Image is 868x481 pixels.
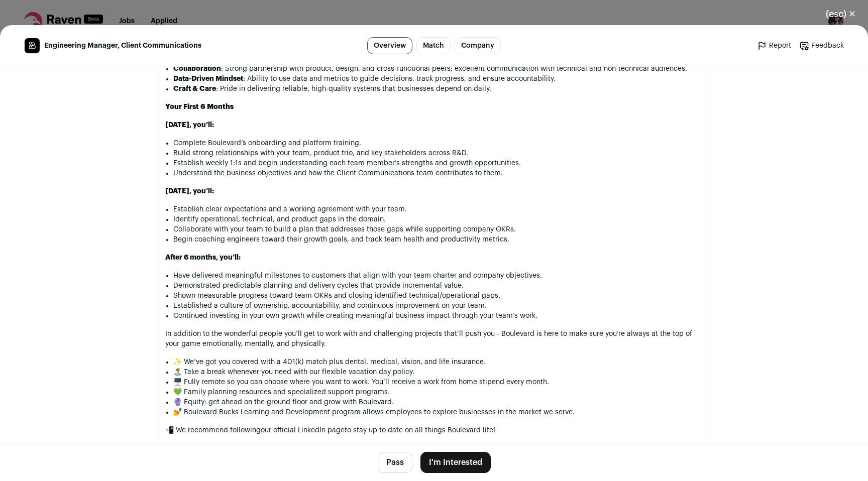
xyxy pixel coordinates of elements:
li: Understand the business objectives and how the Client Communications team contributes to them. [173,168,703,178]
p: 📲 We recommend following to stay up to date on all things Boulevard life! [165,425,703,435]
strong: Your First 6 Months [165,103,234,110]
strong: After 6 months, you’ll: [165,254,241,261]
li: 🏝 Take a break whenever you need with our flexible vacation day policy. [173,367,703,377]
li: Establish clear expectations and a working agreement with your team. [173,204,703,214]
a: Report [757,41,791,51]
li: Complete Boulevard’s onboarding and platform training. [173,138,703,148]
li: Build strong relationships with your team, product trio, and key stakeholders across R&D. [173,148,703,158]
img: f6212736f94d474d6b57d3888104cbc720eedca002415545c9783f33a40c45ea.png [25,38,40,53]
li: : Pride in delivering reliable, high-quality systems that businesses depend on daily. [173,84,703,94]
p: In addition to the wonderful people you’ll get to work with and challenging projects that’ll push... [165,329,703,349]
li: Demonstrated predictable planning and delivery cycles that provide incremental value. [173,281,703,291]
li: Collaborate with your team to build a plan that addresses those gaps while supporting company OKRs. [173,224,703,234]
strong: Data-Driven Mindset [173,75,243,82]
li: Identify operational, technical, and product gaps in the domain. [173,214,703,224]
a: Match [416,37,451,54]
li: Have delivered meaningful milestones to customers that align with your team charter and company o... [173,271,703,281]
a: Overview [367,37,412,54]
strong: Collaboration [173,65,221,72]
a: Company [455,37,501,54]
button: I'm Interested [420,452,491,473]
button: Pass [378,452,412,473]
li: Shown measurable progress toward team OKRs and closing identified technical/operational gaps. [173,291,703,301]
li: Establish weekly 1:1s and begin understanding each team member’s strengths and growth opportunities. [173,158,703,168]
strong: [DATE], you’ll: [165,188,214,195]
li: : Ability to use data and metrics to guide decisions, track progress, and ensure accountability. [173,74,703,84]
strong: [DATE], you’ll: [165,122,214,129]
a: our official LinkedIn page [261,427,345,434]
li: Begin coaching engineers toward their growth goals, and track team health and productivity metrics. [173,234,703,245]
a: Feedback [799,41,844,51]
li: : Strong partnership with product, design, and cross-functional peers; excellent communication wi... [173,64,703,74]
strong: Craft & Care [173,85,216,92]
li: 💚 Family planning resources and specialized support programs. [173,387,703,397]
li: Established a culture of ownership, accountability, and continuous improvement on your team. [173,301,703,311]
li: 💅 Boulevard Bucks Learning and Development program allows employees to explore businesses in the ... [173,407,703,417]
li: 🖥 Fully remote so you can choose where you want to work. You’ll receive a work from home stipend ... [173,377,703,387]
li: 🔮 Equity: get ahead on the ground floor and grow with Boulevard. [173,397,703,407]
span: Engineering Manager, Client Communications [44,41,201,51]
li: Continued investing in your own growth while creating meaningful business impact through your tea... [173,311,703,321]
button: Close modal [814,3,868,25]
li: ✨ We’ve got you covered with a 401(k) match plus dental, medical, vision, and life insurance. [173,357,703,367]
